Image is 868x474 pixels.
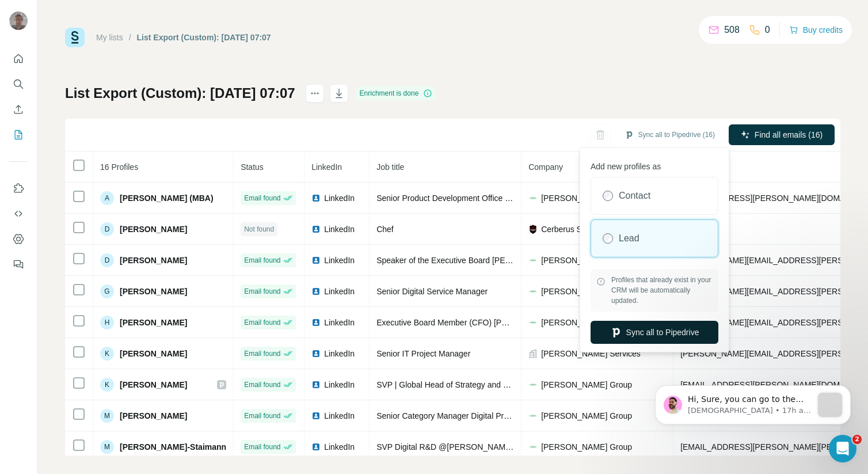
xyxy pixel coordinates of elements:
[528,318,538,327] img: company-logo
[244,193,280,203] span: Email found
[244,411,280,421] span: Email found
[311,349,321,358] img: LinkedIn logo
[376,411,576,420] span: Senior Category Manager Digital Products and Services
[541,379,632,390] span: [PERSON_NAME] Group
[324,286,355,297] span: LinkedIn
[528,162,563,172] span: Company
[789,22,843,38] button: Buy credits
[244,348,280,359] span: Email found
[541,286,632,297] span: [PERSON_NAME] Group
[528,256,538,265] img: company-logo
[729,124,835,145] button: Find all emails (16)
[120,255,187,266] span: [PERSON_NAME]
[9,74,28,94] button: Search
[619,189,650,203] label: Contact
[324,317,355,328] span: LinkedIn
[311,225,321,234] img: LinkedIn logo
[311,380,321,389] img: LinkedIn logo
[356,86,436,100] div: Enrichment is done
[100,162,138,172] span: 16 Profiles
[324,255,355,266] span: LinkedIn
[528,194,538,203] img: company-logo
[541,192,632,204] span: [PERSON_NAME] Group
[528,380,538,389] img: company-logo
[541,441,632,453] span: [PERSON_NAME] Group
[9,12,28,30] img: Avatar
[376,380,585,389] span: SVP | Global Head of Strategy and Business Development
[376,256,583,265] span: Speaker of the Executive Board [PERSON_NAME] Group
[96,33,123,42] a: My lists
[311,411,321,420] img: LinkedIn logo
[541,255,632,266] span: [PERSON_NAME] Group
[324,348,355,359] span: LinkedIn
[120,317,187,328] span: [PERSON_NAME]
[137,32,271,43] div: List Export (Custom): [DATE] 07:07
[241,162,264,172] span: Status
[9,178,28,199] button: Use Surfe on LinkedIn
[9,229,28,249] button: Dashboard
[755,129,823,141] span: Find all emails (16)
[100,191,114,205] div: A
[129,32,131,43] li: /
[591,156,718,172] p: Add new profiles as
[376,162,404,172] span: Job title
[50,32,173,110] span: Hi, Sure, you can go to the Surfe Dashboard > field mappings. Map for the contact/lead the job ti...
[100,285,114,298] div: G
[724,23,740,37] p: 508
[311,162,342,172] span: LinkedIn
[611,275,713,306] span: Profiles that already exist in your CRM will be automatically updated.
[616,126,723,143] button: Sync all to Pipedrive (16)
[244,286,280,297] span: Email found
[244,224,274,234] span: Not found
[376,225,394,234] span: Chef
[829,435,856,462] iframe: Intercom live chat
[376,194,536,203] span: Senior Product Development Office Manager
[100,222,114,236] div: D
[528,225,538,234] img: company-logo
[9,48,28,69] button: Quick start
[376,349,470,358] span: Senior IT Project Manager
[541,410,632,422] span: [PERSON_NAME] Group
[541,348,641,359] span: [PERSON_NAME] Services
[324,223,355,235] span: LinkedIn
[244,317,280,328] span: Email found
[100,378,114,392] div: K
[528,287,538,296] img: company-logo
[65,28,85,47] img: Surfe Logo
[591,321,718,344] button: Sync all to Pipedrive
[9,203,28,224] button: Use Surfe API
[120,348,187,359] span: [PERSON_NAME]
[100,253,114,267] div: D
[100,409,114,423] div: M
[120,379,187,390] span: [PERSON_NAME]
[619,232,639,245] label: Lead
[852,435,862,444] span: 2
[100,347,114,361] div: K
[541,317,632,328] span: [PERSON_NAME] Group
[324,410,355,422] span: LinkedIn
[765,23,770,37] p: 0
[65,84,295,103] h1: List Export (Custom): [DATE] 07:07
[324,441,355,453] span: LinkedIn
[324,379,355,390] span: LinkedIn
[9,124,28,145] button: My lists
[244,255,280,266] span: Email found
[120,441,226,453] span: [PERSON_NAME]-Staimann
[311,287,321,296] img: LinkedIn logo
[50,43,174,54] p: Message from Christian, sent 17h ago
[376,318,589,327] span: Executive Board Member (CFO) [PERSON_NAME] Gruppe
[311,442,321,452] img: LinkedIn logo
[311,194,321,203] img: LinkedIn logo
[100,440,114,454] div: M
[638,362,868,443] iframe: Intercom notifications message
[244,442,280,452] span: Email found
[528,411,538,420] img: company-logo
[311,256,321,265] img: LinkedIn logo
[120,223,187,235] span: [PERSON_NAME]
[9,99,28,120] button: Enrich CSV
[120,286,187,297] span: [PERSON_NAME]
[324,192,355,204] span: LinkedIn
[376,442,558,452] span: SVP Digital R&D @[PERSON_NAME] Engineering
